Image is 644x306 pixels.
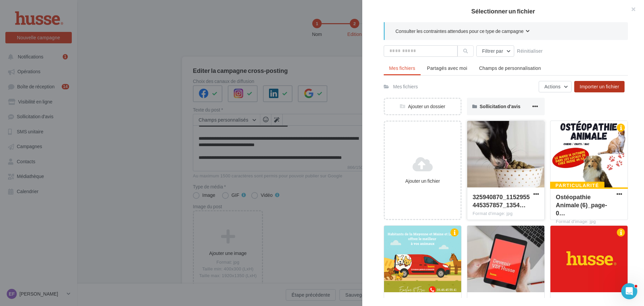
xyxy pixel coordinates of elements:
[476,45,514,57] button: Filtrer par
[480,103,520,109] span: Sollicitation d'avis
[580,84,619,89] span: Importer un fichier
[373,8,633,14] h2: Sélectionner un fichier
[387,178,458,184] div: Ajouter un fichier
[473,211,539,217] div: Format d'image: jpg
[621,283,637,299] iframe: Intercom live chat
[395,28,524,35] span: Consulter les contraintes attendues pour ce type de campagne
[539,81,572,92] button: Actions
[389,65,415,71] span: Mes fichiers
[393,83,418,90] div: Mes fichiers
[556,193,607,217] span: Ostéopathie Animale (6)_page-0001
[385,103,461,110] div: Ajouter un dossier
[479,65,541,71] span: Champs de personnalisation
[427,65,467,71] span: Partagés avec moi
[544,84,560,89] span: Actions
[514,47,545,55] button: Réinitialiser
[574,81,625,92] button: Importer un fichier
[550,182,604,189] div: Particularité
[473,193,530,209] span: 325940870_1152955445357857_1354184293791754208_n
[395,28,530,36] button: Consulter les contraintes attendues pour ce type de campagne
[556,219,622,225] div: Format d'image: jpg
